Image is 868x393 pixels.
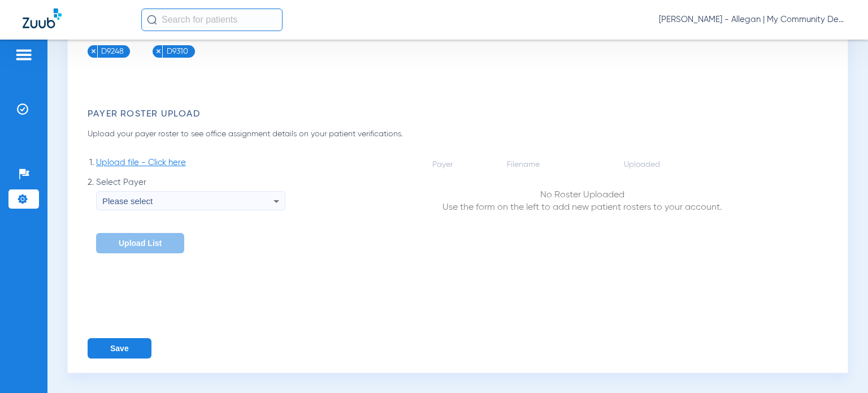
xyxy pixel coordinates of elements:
img: Search Icon [147,15,157,25]
span: [PERSON_NAME] - Allegan | My Community Dental Centers [659,14,845,25]
td: Use the form on the left to add new patient rosters to your account. [414,172,750,214]
img: x.svg [155,48,162,54]
td: Filename [506,158,622,171]
label: Select Payer [96,177,285,210]
button: Save [88,338,151,359]
h3: Payer Roster Upload [88,109,834,120]
p: Upload your payer roster to see office assignment details on your patient verifications. [88,128,498,140]
td: Payer [432,158,505,171]
img: hamburger-icon [15,48,33,62]
button: Upload List [96,233,184,253]
span: Upload file - Click here [96,157,186,169]
span: D9310 [163,45,192,58]
span: No Roster Uploaded [414,189,750,201]
iframe: Chat Widget [811,339,868,393]
span: Please select [102,196,153,206]
img: Zuub Logo [23,8,62,28]
td: Uploaded [623,158,750,171]
img: x.svg [90,48,97,54]
span: D9248 [98,45,127,58]
input: Search for patients [141,8,283,31]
